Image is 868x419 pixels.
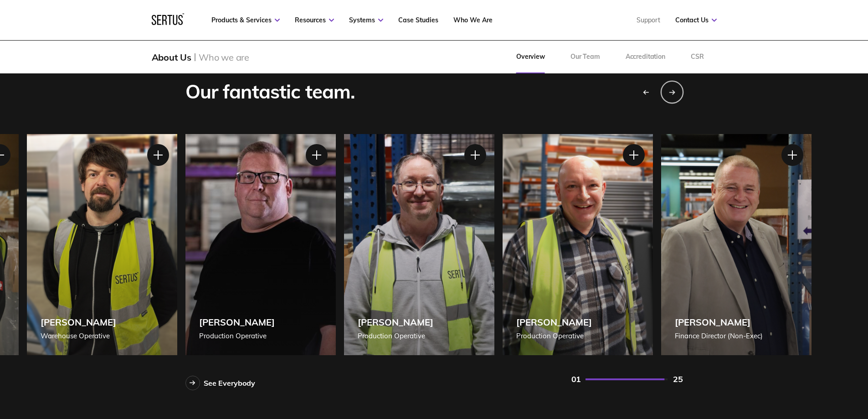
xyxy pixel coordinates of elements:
div: About Us [152,52,191,63]
div: Warehouse Operative [41,331,116,341]
div: See Everybody [204,378,255,388]
div: Next slide [660,80,683,103]
a: CSR [678,41,717,73]
div: [PERSON_NAME] [199,316,275,328]
a: Systems [349,16,383,24]
a: Accreditation [613,41,678,73]
div: Production Operative [516,331,592,341]
div: Production Operative [199,331,275,341]
div: Our fantastic team. [185,80,355,104]
a: Support [637,16,660,24]
div: 25 [673,374,683,384]
div: [PERSON_NAME] [41,316,116,328]
div: 01 [571,374,581,384]
div: Who we are [199,52,249,63]
div: Previous slide [635,81,657,103]
div: [PERSON_NAME] [675,316,763,328]
a: Our Team [558,41,613,73]
a: Resources [295,16,334,24]
a: Who We Are [453,16,493,24]
div: [PERSON_NAME] [516,316,592,328]
div: Finance Director (Non-Exec) [675,331,763,341]
a: Contact Us [675,16,717,24]
a: Case Studies [398,16,438,24]
div: [PERSON_NAME] [358,316,433,328]
div: Production Operative [358,331,433,341]
a: Products & Services [211,16,280,24]
a: See Everybody [185,376,255,390]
